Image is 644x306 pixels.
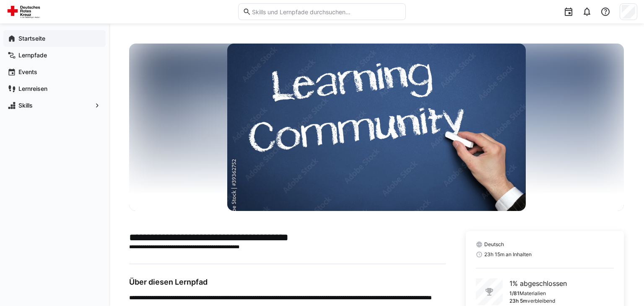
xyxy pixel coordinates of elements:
[129,278,446,287] h3: Über diesen Lernpfad
[509,278,567,288] p: 1% abgeschlossen
[509,298,527,304] p: 23h 5m
[484,241,504,248] span: Deutsch
[484,251,532,258] span: 23h 15m an Inhalten
[251,8,401,15] input: Skills und Lernpfade durchsuchen…
[519,290,546,297] p: Materialien
[509,290,519,297] p: 1/81
[527,298,555,304] p: verbleibend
